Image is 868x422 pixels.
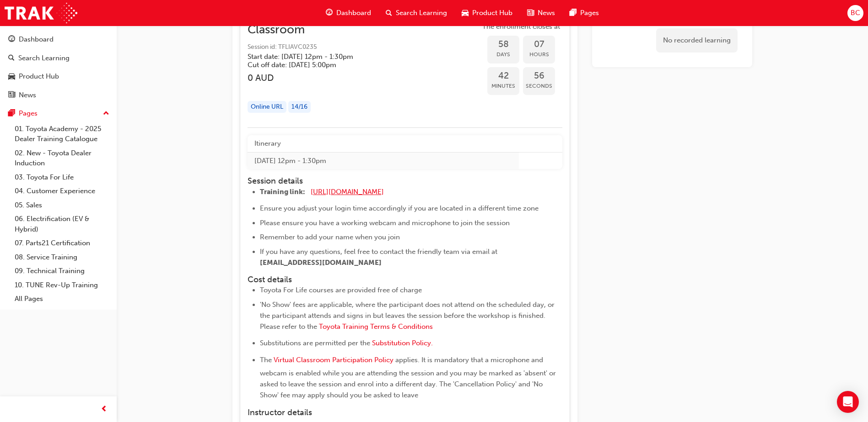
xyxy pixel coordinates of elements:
[19,108,38,119] div: Pages
[538,8,555,18] span: News
[4,105,113,122] button: Pages
[318,4,378,22] a: guage-iconDashboard
[248,14,562,120] button: Toyota For Life In Action - Virtual ClassroomSession id: TFLIAVC0235Start date: [DATE] 12pm - 1:3...
[248,73,480,83] h3: 0 AUD
[311,188,384,196] a: [URL][DOMAIN_NAME]
[378,4,454,22] a: search-iconSearch Learning
[19,71,59,82] div: Product Hub
[487,81,519,91] span: Minutes
[523,49,555,60] span: Hours
[472,8,512,18] span: Product Hub
[248,408,562,418] h4: Instructor details
[248,42,480,53] span: Session id: TFLIAVC0235
[4,50,113,67] a: Search Learning
[8,110,15,118] span: pages-icon
[656,28,738,53] div: No recorded learning
[4,87,113,104] a: News
[487,39,519,50] span: 58
[520,4,562,22] a: news-iconNews
[837,391,859,413] div: Open Intercom Messenger
[523,39,555,50] span: 07
[248,101,286,113] div: Online URL
[580,8,599,18] span: Pages
[4,31,113,48] a: Dashboard
[462,7,469,19] span: car-icon
[523,71,555,81] span: 56
[18,53,70,63] div: Search Learning
[260,219,510,227] span: Please ensure you have a working webcam and microphone to join the session
[260,258,382,267] span: [EMAIL_ADDRESS][DOMAIN_NAME]
[4,68,113,85] a: Product Hub
[11,170,113,185] a: 03. Toyota For Life
[487,71,519,81] span: 42
[260,356,272,364] span: The
[487,49,519,60] span: Days
[396,8,447,18] span: Search Learning
[101,404,108,415] span: prev-icon
[8,73,15,81] span: car-icon
[11,212,113,236] a: 06. Electrification (EV & Hybrid)
[103,108,109,120] span: up-icon
[260,233,400,241] span: Remember to add your name when you join
[288,101,311,113] div: 14 / 16
[260,248,497,256] span: If you have any questions, feel free to contact the friendly team via email at
[336,8,371,18] span: Dashboard
[260,286,422,294] span: Toyota For Life courses are provided free of charge
[386,7,392,19] span: search-icon
[8,36,15,44] span: guage-icon
[372,339,433,347] a: Substitution Policy.
[248,176,545,186] h4: Session details
[11,146,113,170] a: 02. New - Toyota Dealer Induction
[5,3,77,23] img: Trak
[11,122,113,146] a: 01. Toyota Academy - 2025 Dealer Training Catalogue
[11,184,113,198] a: 04. Customer Experience
[4,29,113,105] button: DashboardSearch LearningProduct HubNews
[11,236,113,250] a: 07. Parts21 Certification
[19,90,36,100] div: News
[248,14,480,35] span: Toyota For Life In Action - Virtual Classroom
[11,264,113,278] a: 09. Technical Training
[851,8,860,18] span: BC
[260,204,539,212] span: Ensure you adjust your login time accordingly if you are located in a different time zone
[11,198,113,212] a: 05. Sales
[248,152,519,169] td: [DATE] 12pm - 1:30pm
[274,356,394,364] a: Virtual Classroom Participation Policy
[260,301,556,331] span: 'No Show' fees are applicable, where the participant does not attend on the scheduled day, or the...
[11,292,113,306] a: All Pages
[19,34,54,45] div: Dashboard
[527,7,534,19] span: news-icon
[480,21,562,32] span: The enrollment closes at
[454,4,520,22] a: car-iconProduct Hub
[847,5,863,21] button: BC
[260,339,370,347] span: Substitutions are permitted per the
[8,91,15,100] span: news-icon
[260,356,558,399] span: applies. It is mandatory that a microphone and webcam is enabled while you are attending the sess...
[326,7,333,19] span: guage-icon
[11,278,113,292] a: 10. TUNE Rev-Up Training
[319,322,433,331] a: Toyota Training Terms & Conditions
[248,61,465,69] h5: Cut off date: [DATE] 5:00pm
[260,188,305,196] span: Training link:
[570,7,577,19] span: pages-icon
[11,250,113,264] a: 08. Service Training
[562,4,606,22] a: pages-iconPages
[248,275,562,285] h4: Cost details
[248,53,465,61] h5: Start date: [DATE] 12pm - 1:30pm
[523,81,555,91] span: Seconds
[248,135,519,152] th: Itinerary
[8,54,15,63] span: search-icon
